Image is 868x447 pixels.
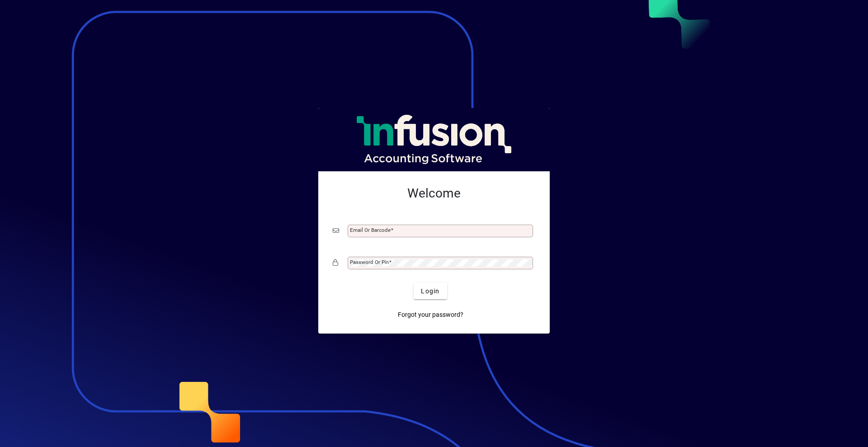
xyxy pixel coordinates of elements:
[421,287,439,296] span: Login
[398,310,463,320] span: Forgot your password?
[350,227,391,233] mat-label: Email or Barcode
[394,306,467,323] a: Forgot your password?
[333,186,535,201] h2: Welcome
[350,259,389,265] mat-label: Password or Pin
[414,283,447,299] button: Login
